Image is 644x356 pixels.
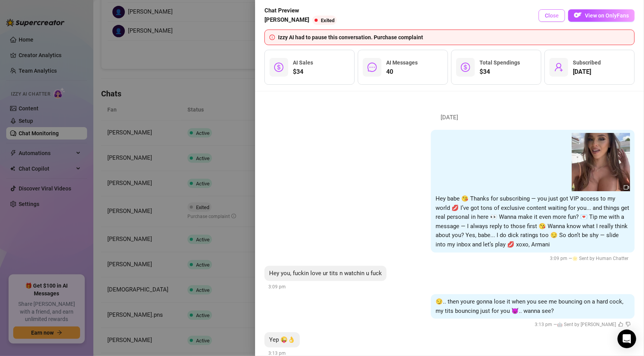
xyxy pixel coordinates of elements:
button: OFView on OnlyFans [568,9,635,22]
span: 3:13 pm — [535,322,631,327]
span: Hey you, fuckin love ur tits n watchin u fuck [269,270,382,277]
span: Subscribed [573,59,601,66]
span: 3:09 pm — [550,256,631,261]
span: [DATE] [573,67,601,77]
span: 3:13 pm [268,351,286,356]
span: AI Sales [293,59,313,66]
span: 3:09 pm [268,284,286,290]
span: message [367,63,377,72]
span: 🤖 Sent by [PERSON_NAME] [557,322,616,327]
img: media [572,133,630,191]
span: Hey babe 😘 Thanks for subscribing — you just got VIP access to my world 💋 I’ve got tons of exclus... [436,195,629,248]
span: Close [545,12,559,19]
span: AI Messages [386,59,418,66]
div: Open Intercom Messenger [618,330,636,348]
span: info-circle [269,35,275,40]
span: View on OnlyFans [585,12,629,19]
span: dollar [274,63,283,72]
span: $34 [293,67,313,77]
span: Total Spendings [479,59,520,66]
span: user-add [554,63,563,72]
span: like [618,322,623,327]
span: Chat Preview [264,6,340,16]
a: OFView on OnlyFans [568,9,635,22]
span: Yep 😜👌 [269,336,295,343]
span: 🌟 Sent by Human Chatter [572,256,628,261]
span: video-camera [624,185,629,190]
span: Exited [321,17,334,23]
button: Close [539,9,565,22]
span: dislike [626,322,631,327]
span: $34 [479,67,520,77]
img: OF [574,11,582,19]
span: 40 [386,67,418,77]
span: [DATE] [435,113,464,122]
span: [PERSON_NAME] [264,16,309,25]
span: dollar [461,63,470,72]
div: Izzy AI had to pause this conversation. Purchase complaint [278,33,630,42]
span: 😏.. then youre gonna lose it when you see me bouncing on a hard cock, my tits bouncing just for y... [436,298,623,314]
